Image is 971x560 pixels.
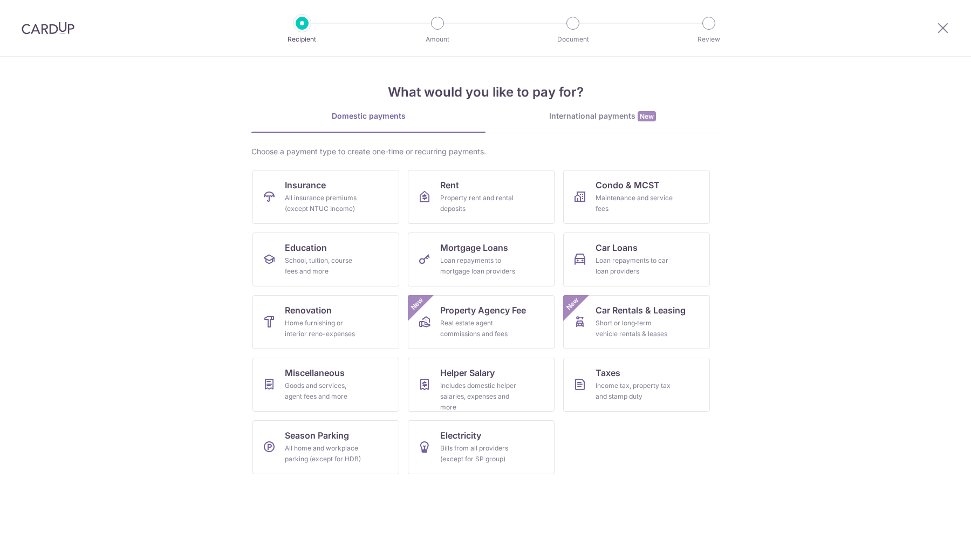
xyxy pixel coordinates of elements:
[440,193,518,214] div: Property rent and rental deposits
[596,366,620,379] span: Taxes
[596,241,638,254] span: Car Loans
[252,233,399,286] a: EducationSchool, tuition, course fees and more
[285,193,363,214] div: All insurance premiums (except NTUC Income)
[22,22,74,35] img: CardUp
[596,380,673,402] div: Income tax, property tax and stamp duty
[440,179,459,192] span: Rent
[398,34,477,45] p: Amount
[408,420,555,474] a: ElectricityBills from all providers (except for SP group)
[285,429,349,442] span: Season Parking
[285,380,363,402] div: Goods and services, agent fees and more
[596,304,686,317] span: Car Rentals & Leasing
[440,380,518,413] div: Includes domestic helper salaries, expenses and more
[285,255,363,277] div: School, tuition, course fees and more
[596,193,673,214] div: Maintenance and service fees
[251,83,720,102] h4: What would you like to pay for?
[638,111,656,121] span: New
[251,146,720,157] div: Choose a payment type to create one-time or recurring payments.
[408,233,555,286] a: Mortgage LoansLoan repayments to mortgage loan providers
[252,170,399,224] a: InsuranceAll insurance premiums (except NTUC Income)
[563,358,710,412] a: TaxesIncome tax, property tax and stamp duty
[285,304,332,317] span: Renovation
[596,179,660,192] span: Condo & MCST
[440,443,518,465] div: Bills from all providers (except for SP group)
[440,318,518,339] div: Real estate agent commissions and fees
[285,179,326,192] span: Insurance
[563,295,710,349] a: Car Rentals & LeasingShort or long‑term vehicle rentals & leasesNew
[440,429,481,442] span: Electricity
[440,366,495,379] span: Helper Salary
[252,358,399,412] a: MiscellaneousGoods and services, agent fees and more
[262,34,342,45] p: Recipient
[485,111,720,122] div: International payments
[563,170,710,224] a: Condo & MCSTMaintenance and service fees
[596,318,673,339] div: Short or long‑term vehicle rentals & leases
[252,420,399,474] a: Season ParkingAll home and workplace parking (except for HDB)
[408,358,555,412] a: Helper SalaryIncludes domestic helper salaries, expenses and more
[596,255,673,277] div: Loan repayments to car loan providers
[285,241,327,254] span: Education
[408,170,555,224] a: RentProperty rent and rental deposits
[408,295,555,349] a: Property Agency FeeReal estate agent commissions and feesNew
[285,443,363,465] div: All home and workplace parking (except for HDB)
[285,366,345,379] span: Miscellaneous
[669,34,749,45] p: Review
[533,34,613,45] p: Document
[252,295,399,349] a: RenovationHome furnishing or interior reno-expenses
[440,255,518,277] div: Loan repayments to mortgage loan providers
[285,318,363,339] div: Home furnishing or interior reno-expenses
[563,233,710,286] a: Car LoansLoan repayments to car loan providers
[440,304,526,317] span: Property Agency Fee
[440,241,508,254] span: Mortgage Loans
[408,295,426,313] span: New
[251,111,485,121] div: Domestic payments
[564,295,582,313] span: New
[901,528,960,555] iframe: Opens a widget where you can find more information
